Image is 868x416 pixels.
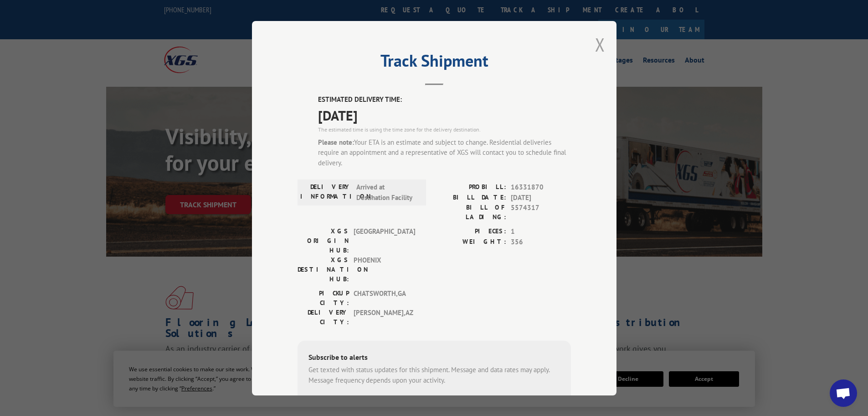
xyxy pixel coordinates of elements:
label: XGS ORIGIN HUB: [298,226,349,255]
label: DELIVERY CITY: [298,308,349,327]
button: Close modal [595,32,605,57]
div: Open chat [830,379,857,407]
span: [DATE] [318,105,571,125]
span: 1 [511,226,571,237]
span: Arrived at Destination Facility [356,182,418,203]
div: Subscribe to alerts [308,352,560,365]
span: 16331870 [511,182,571,193]
span: 356 [511,237,571,247]
div: Get texted with status updates for this shipment. Message and data rates may apply. Message frequ... [308,365,560,385]
label: BILL DATE: [434,192,506,203]
span: [GEOGRAPHIC_DATA] [354,226,415,255]
label: BILL OF LADING: [434,203,506,222]
span: PHOENIX [354,255,415,284]
strong: Please note: [318,137,354,146]
span: [DATE] [511,192,571,203]
span: CHATSWORTH , GA [354,289,415,308]
div: The estimated time is using the time zone for the delivery destination. [318,125,571,133]
span: [PERSON_NAME] , AZ [354,308,415,327]
label: PICKUP CITY: [298,289,349,308]
span: 5574317 [511,203,571,222]
label: PIECES: [434,226,506,237]
div: Your ETA is an estimate and subject to change. Residential deliveries require an appointment and ... [318,137,571,168]
h2: Track Shipment [298,54,571,72]
label: ESTIMATED DELIVERY TIME: [318,95,571,105]
label: DELIVERY INFORMATION: [300,182,352,203]
label: PROBILL: [434,182,506,193]
label: WEIGHT: [434,237,506,247]
label: XGS DESTINATION HUB: [298,255,349,284]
